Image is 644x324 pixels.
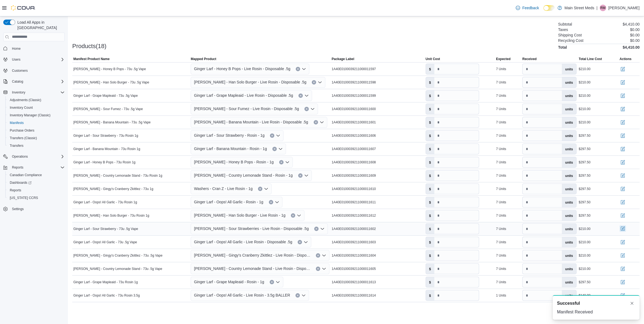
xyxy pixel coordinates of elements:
[522,57,537,61] span: Received
[10,98,41,102] span: Adjustments (Classic)
[332,147,376,151] span: 1A40E0100039211000011607
[194,279,264,285] span: Ginger Larf - Grape Mapleaid - Rosin - 1g
[302,67,306,71] button: Open list of options
[8,142,26,149] a: Transfers
[496,293,506,298] div: 1 Units
[10,153,65,160] span: Operations
[496,107,506,111] div: 7 Units
[8,195,40,201] a: [US_STATE] CCRS
[276,280,280,284] button: Open list of options
[1,78,67,85] button: Catalog
[565,5,595,11] p: Main Street Meds
[10,105,33,110] span: Inventory Count
[270,133,274,138] button: Clear input
[630,33,640,37] p: $0.00
[12,154,28,159] span: Operations
[10,56,65,63] span: Users
[298,173,303,178] button: Clear input
[600,5,606,11] div: Richard Mowery
[579,227,590,231] div: $210.00
[194,159,274,165] span: [PERSON_NAME] - Honey B Pops - Rosin - 1g
[601,5,606,11] span: RM
[496,133,506,138] div: 7 Units
[73,200,137,204] span: Ginger Larf - Oops! All Garlic - 73u Rosin 1g
[312,80,316,85] button: Clear input
[562,237,576,247] label: units
[562,170,576,181] label: units
[269,200,273,204] button: Clear input
[10,153,30,160] button: Operations
[10,56,23,63] button: Users
[557,300,635,307] div: Notification
[332,267,376,271] span: 1A40E0100039211000011605
[73,160,136,164] span: Ginger Larf - Honey B Pops - 73u Rosin 1g
[579,200,590,204] div: $297.50
[579,107,590,111] div: $210.00
[272,147,277,151] button: Clear input
[562,277,576,287] label: units
[264,187,268,191] button: Open list of options
[332,213,376,218] span: 1A40E0100039211000011612
[72,43,106,49] h3: Products(18)
[629,300,635,307] button: Dismiss toast
[279,160,284,164] button: Clear input
[304,107,309,111] button: Clear input
[73,107,143,111] span: [PERSON_NAME] - Sour Fumez - 73u .5g Vape
[426,277,434,287] label: $
[12,46,21,51] span: Home
[496,173,506,178] div: 7 Units
[579,67,590,71] div: $210.00
[630,38,640,43] p: $0.00
[310,107,315,111] button: Open list of options
[10,164,26,171] button: Reports
[332,293,376,298] span: 1A40E0100039211000011614
[5,104,67,111] button: Inventory Count
[258,187,262,191] button: Clear input
[5,142,67,149] button: Transfers
[426,210,434,221] label: $
[73,133,138,138] span: Ginger Larf - Sour Strawberry - 73u Rosin 1g
[562,224,576,234] label: units
[496,240,506,244] div: 7 Units
[73,173,162,178] span: [PERSON_NAME] - Country Lemonade Stand - 73u Rosin 1g
[496,227,506,231] div: 7 Units
[579,213,590,218] div: $297.50
[496,120,506,124] div: 7 Units
[15,20,65,30] span: Load All Apps in [GEOGRAPHIC_DATA]
[285,160,290,164] button: Open list of options
[562,264,576,274] label: units
[332,187,376,191] span: 1A40E0100039211000011610
[332,120,376,124] span: 1A40E0100039211000011601
[296,293,300,298] button: Clear input
[562,290,576,301] label: units
[579,280,590,284] div: $297.50
[496,80,506,85] div: 7 Units
[562,130,576,141] label: units
[275,200,279,204] button: Open list of options
[8,179,65,186] span: Dashboards
[426,144,434,154] label: $
[522,5,539,11] span: Feedback
[496,57,510,61] span: Expected
[557,309,635,315] div: Manifest Received
[496,147,506,151] div: 7 Units
[5,119,67,127] button: Manifests
[1,56,67,63] button: Users
[10,180,32,185] span: Dashboards
[1,67,67,74] button: Customers
[544,5,555,11] input: Dark Mode
[562,184,576,194] label: units
[579,120,590,124] div: $210.00
[318,80,322,85] button: Open list of options
[8,120,65,126] span: Manifests
[579,240,590,244] div: $210.00
[8,97,65,103] span: Adjustments (Classic)
[12,57,20,62] span: Users
[8,172,65,178] span: Canadian Compliance
[426,264,434,274] label: $
[10,173,42,177] span: Canadian Compliance
[194,212,285,219] span: [PERSON_NAME] - Han Solo Burger - Live Rosin - 1g
[8,104,65,111] span: Inventory Count
[623,45,640,49] h4: $4,410.00
[332,240,376,244] span: 1A40E0100039211000011603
